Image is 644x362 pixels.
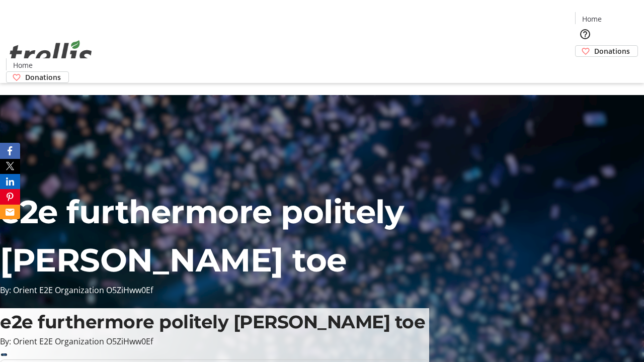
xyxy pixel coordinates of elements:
[576,14,608,24] a: Home
[13,60,33,70] span: Home
[6,29,96,79] img: Orient E2E Organization O5ZiHww0Ef's Logo
[594,46,630,56] span: Donations
[575,24,595,44] button: Help
[6,71,69,83] a: Donations
[582,14,602,24] span: Home
[25,72,61,82] span: Donations
[7,60,39,70] a: Home
[575,45,638,57] a: Donations
[575,57,595,77] button: Cart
